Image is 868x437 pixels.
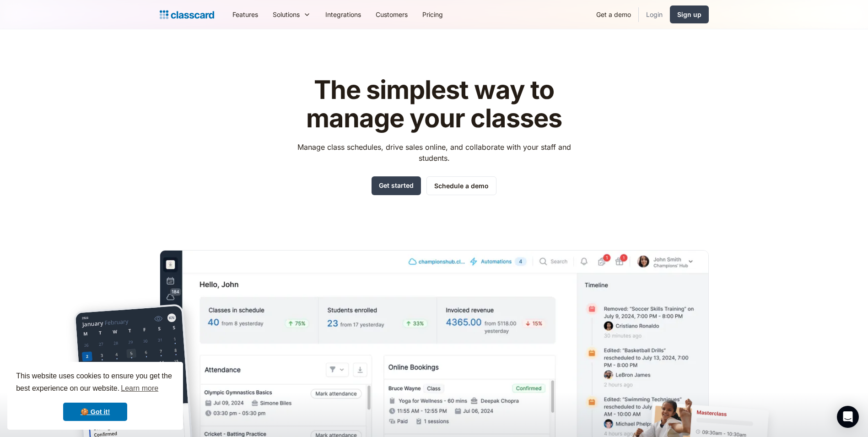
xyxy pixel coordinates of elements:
[63,403,127,421] a: dismiss cookie message
[265,4,318,25] div: Solutions
[372,176,421,195] a: Get started
[160,8,214,21] a: home
[7,362,183,430] div: cookieconsent
[289,76,579,132] h1: The simplest way to manage your classes
[589,4,638,25] a: Get a demo
[318,4,368,25] a: Integrations
[677,10,701,19] div: Sign up
[837,406,859,428] div: Open Intercom Messenger
[225,4,265,25] a: Features
[639,4,670,25] a: Login
[426,176,496,195] a: Schedule a demo
[415,4,450,25] a: Pricing
[670,5,709,23] a: Sign up
[119,382,160,395] a: learn more about cookies
[289,142,579,164] p: Manage class schedules, drive sales online, and collaborate with your staff and students.
[368,4,415,25] a: Customers
[273,10,300,19] div: Solutions
[16,371,174,395] span: This website uses cookies to ensure you get the best experience on our website.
